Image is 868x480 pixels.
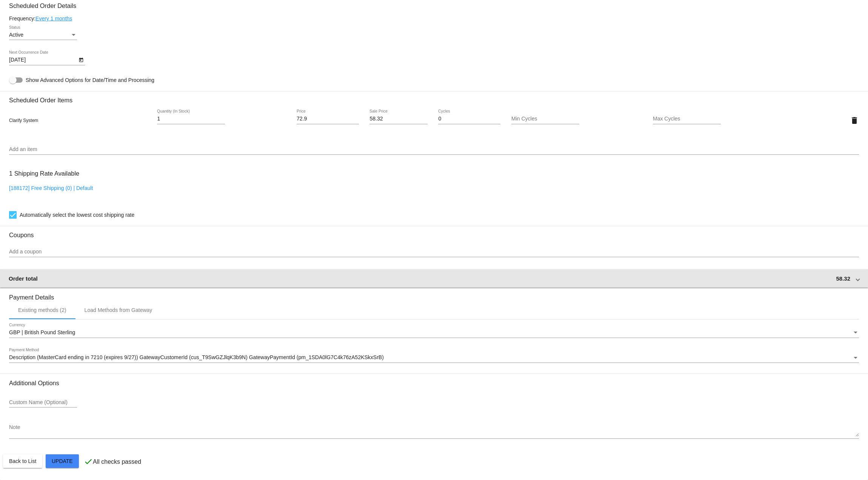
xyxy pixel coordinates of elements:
[9,165,79,182] h3: 1 Shipping Rate Available
[9,147,859,153] input: Add an item
[9,354,384,360] span: Description (MasterCard ending in 7210 (expires 9/27)) GatewayCustomerId (cus_T9SwGZJlqK3b9N) Gat...
[9,91,859,104] h3: Scheduled Order Items
[9,226,859,239] h3: Coupons
[9,380,859,387] h3: Additional Options
[9,400,77,406] input: Custom Name (Optional)
[9,57,77,63] input: Next Occurrence Date
[297,116,359,122] input: Price
[438,116,500,122] input: Cycles
[511,116,579,122] input: Min Cycles
[3,454,42,468] button: Back to List
[18,307,66,313] div: Existing methods (2)
[93,458,141,465] p: All checks passed
[9,185,93,191] a: [188172] Free Shipping (0) | Default
[26,76,154,84] span: Show Advanced Options for Date/Time and Processing
[9,32,77,38] mat-select: Status
[9,355,859,361] mat-select: Payment Method
[9,2,859,9] h3: Scheduled Order Details
[369,116,427,122] input: Sale Price
[9,249,859,255] input: Add a coupon
[850,116,859,125] mat-icon: delete
[9,329,75,335] span: GBP | British Pound Sterling
[85,307,152,313] div: Load Methods from Gateway
[46,454,79,468] button: Update
[9,288,859,301] h3: Payment Details
[836,275,850,282] span: 58.32
[9,15,859,22] div: Frequency:
[9,275,38,282] span: Order total
[77,56,85,63] button: Open calendar
[9,118,38,123] span: Clarify System
[157,116,225,122] input: Quantity (In Stock)
[9,330,859,336] mat-select: Currency
[84,457,93,466] mat-icon: check
[9,458,36,464] span: Back to List
[35,15,72,22] a: Every 1 months
[653,116,721,122] input: Max Cycles
[9,32,23,38] span: Active
[20,210,134,219] span: Automatically select the lowest cost shipping rate
[52,458,73,464] span: Update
